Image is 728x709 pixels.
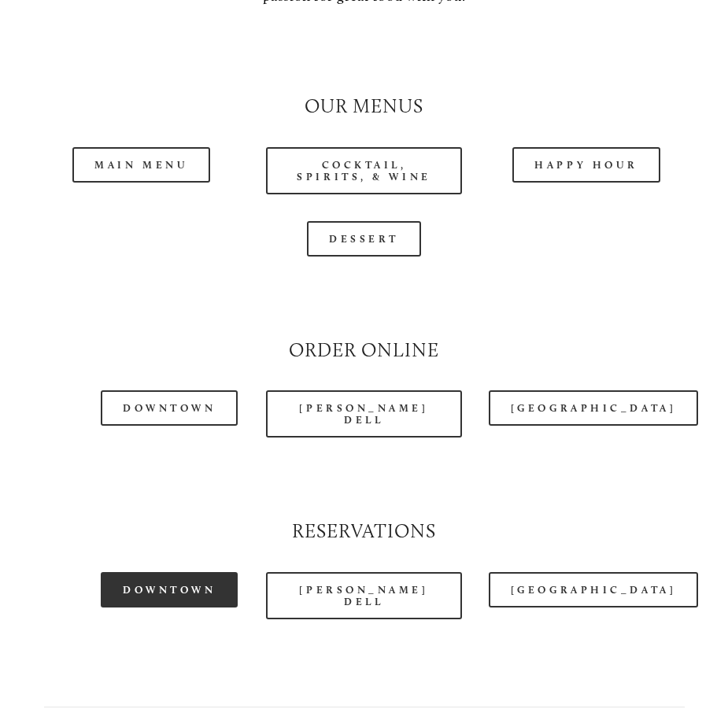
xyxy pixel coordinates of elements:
[44,93,685,120] h2: Our Menus
[512,147,660,183] a: Happy Hour
[266,390,462,438] a: [PERSON_NAME] Dell
[44,337,685,364] h2: Order Online
[101,390,238,426] a: Downtown
[266,147,462,194] a: Cocktail, Spirits, & Wine
[489,390,698,426] a: [GEOGRAPHIC_DATA]
[72,147,210,183] a: Main Menu
[489,572,698,607] a: [GEOGRAPHIC_DATA]
[307,221,421,257] a: Dessert
[101,572,238,607] a: Downtown
[266,572,462,619] a: [PERSON_NAME] Dell
[44,518,685,545] h2: Reservations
